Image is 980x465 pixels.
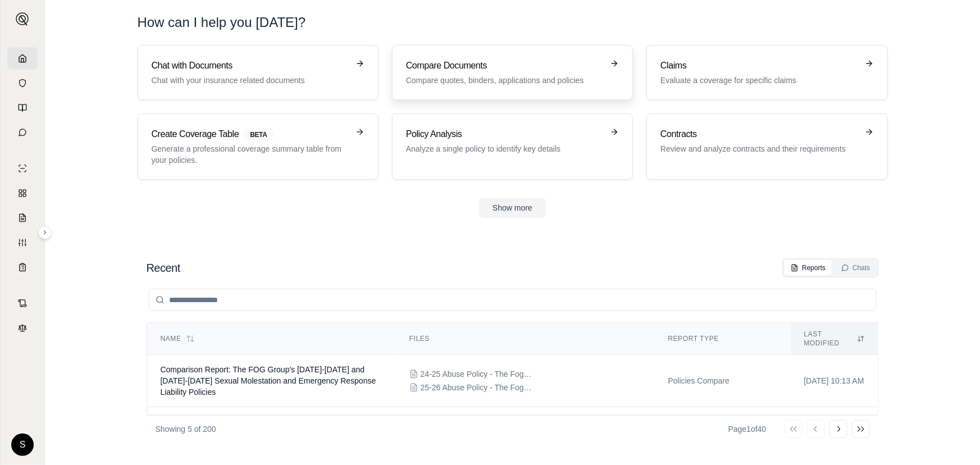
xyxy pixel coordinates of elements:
[11,8,34,30] button: Expand sidebar
[16,12,29,26] img: Expand sidebar
[841,263,870,272] div: Chats
[152,59,349,72] h3: Chat with Documents
[152,127,349,141] h3: Create Coverage Table
[421,382,533,393] span: 25-26 Abuse Policy - The Fog Group, Inc..pdf
[7,121,38,144] a: Chat
[654,407,790,450] td: Policies Compare
[156,423,216,435] p: Showing 5 of 200
[11,434,34,456] div: S
[7,317,38,339] a: Legal Search Engine
[835,260,877,276] button: Chats
[7,231,38,254] a: Custom Report
[38,226,52,239] button: Expand sidebar
[7,97,38,119] a: Prompt Library
[654,355,790,407] td: Policies Compare
[392,45,633,100] a: Compare DocumentsCompare quotes, binders, applications and policies
[161,365,376,396] span: Comparison Report: The FOG Group's 2024-2025 and 2025-2026 Sexual Molestation and Emergency Respo...
[7,292,38,314] a: Contract Analysis
[784,260,832,276] button: Reports
[161,334,382,343] div: Name
[406,75,603,86] p: Compare quotes, binders, applications and policies
[147,260,180,276] h2: Recent
[7,207,38,229] a: Claim Coverage
[646,45,887,100] a: ClaimsEvaluate a coverage for specific claims
[791,263,826,272] div: Reports
[7,256,38,279] a: Coverage Table
[7,157,38,180] a: Single Policy
[728,423,767,435] div: Page 1 of 40
[243,129,274,141] span: BETA
[654,323,790,355] th: Report Type
[660,75,858,86] p: Evaluate a coverage for specific claims
[660,143,858,154] p: Review and analyze contracts and their requirements
[406,59,603,72] h3: Compare Documents
[138,45,379,100] a: Chat with DocumentsChat with your insurance related documents
[7,182,38,204] a: Policy Comparisons
[138,113,379,180] a: Create Coverage TableBETAGenerate a professional coverage summary table from your policies.
[152,143,349,166] p: Generate a professional coverage summary table from your policies.
[479,198,546,218] button: Show more
[406,143,603,154] p: Analyze a single policy to identify key details
[396,323,655,355] th: Files
[138,13,888,31] h1: How can I help you [DATE]?
[791,355,878,407] td: [DATE] 10:13 AM
[791,407,878,450] td: [DATE] 01:22 PM
[7,47,38,70] a: Home
[421,368,533,380] span: 24-25 Abuse Policy - The Fog Group, Inc..pdf
[7,72,38,94] a: Documents Vault
[152,75,349,86] p: Chat with your insurance related documents
[660,127,858,141] h3: Contracts
[804,330,865,348] div: Last modified
[646,113,887,180] a: ContractsReview and analyze contracts and their requirements
[660,59,858,72] h3: Claims
[406,127,603,141] h3: Policy Analysis
[392,113,633,180] a: Policy AnalysisAnalyze a single policy to identify key details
